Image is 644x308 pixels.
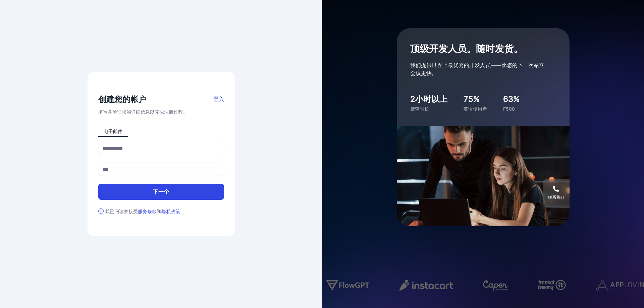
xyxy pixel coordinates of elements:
font: 75% [464,94,480,104]
font: 电子邮件 [104,128,122,134]
font: 63% [503,94,520,104]
button: 联系我们 [543,179,570,206]
font: 2小时以上 [410,94,447,104]
font: 筛查时长 [410,106,429,112]
font: 填写并验证您的详细信息以完成注册过程。 [98,109,187,115]
font: 和 [157,208,161,214]
font: 创建您的帐户 [98,94,147,104]
a: 登入 [213,94,224,108]
font: 顶级开发人员。随时发货。 [410,43,523,54]
font: 英语使用者 [464,106,487,112]
font: 隐私政策 [161,208,180,214]
font: 我已阅读并接受 [105,208,138,214]
font: F500 [503,106,515,112]
font: 联系我们 [548,195,564,200]
font: 下一个 [153,188,169,195]
font: 登入 [213,95,224,102]
button: 下一个 [98,184,224,200]
font: 服务条款 [138,208,157,214]
font: 我们提供世界上最优秀的开发人员——比您的下一次站立会议更快。 [410,62,544,76]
